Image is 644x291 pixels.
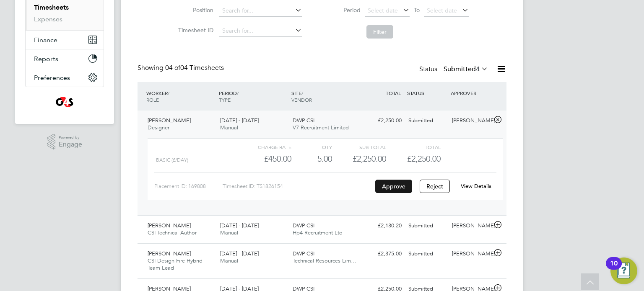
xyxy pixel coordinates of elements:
label: Timesheet ID [176,26,213,34]
span: Reports [34,55,58,63]
div: 5.00 [291,152,332,166]
span: Hp4 Recruitment Ltd [293,229,343,236]
span: Select date [427,7,457,14]
span: Technical Resources Lim… [293,257,356,264]
div: £450.00 [237,152,291,166]
span: VENDOR [291,96,312,103]
label: Submitted [444,65,488,73]
div: [PERSON_NAME] [449,247,492,261]
button: Reject [420,180,450,193]
img: g4sssuk-logo-retina.png [54,95,75,109]
span: [DATE] - [DATE] [220,222,259,229]
div: APPROVER [449,85,492,100]
span: Manual [220,124,238,131]
a: View Details [461,183,491,190]
div: £2,250.00 [361,114,405,128]
span: 4 [476,65,480,73]
div: Sub Total [332,142,386,152]
div: Total [386,142,440,152]
div: [PERSON_NAME] [449,114,492,128]
span: V7 Recruitment Limited [293,124,349,131]
span: [PERSON_NAME] [148,222,191,229]
button: Filter [366,25,393,39]
div: £2,375.00 [361,247,405,261]
input: Search for... [219,25,302,37]
span: Preferences [34,74,70,82]
span: Manual [220,229,238,236]
span: / [301,90,303,96]
button: Finance [26,31,104,49]
span: [DATE] - [DATE] [220,250,259,257]
span: [PERSON_NAME] [148,117,191,124]
div: Submitted [405,219,449,233]
div: Placement ID: 169808 [154,180,223,193]
div: Timesheet ID: TS1826154 [223,180,373,193]
span: Finance [34,36,57,44]
a: Powered byEngage [47,134,83,150]
span: Select date [368,7,398,14]
div: QTY [291,142,332,152]
div: Status [419,64,490,75]
div: Submitted [405,114,449,128]
span: 04 Timesheets [165,64,224,72]
span: / [168,90,169,96]
span: 04 of [165,64,180,72]
button: Approve [375,180,412,193]
span: CSI Technical Author [148,229,197,236]
span: Engage [59,141,82,148]
div: Charge rate [237,142,291,152]
span: ROLE [146,96,159,103]
button: Open Resource Center, 10 new notifications [610,258,637,284]
span: TYPE [219,96,231,103]
span: Basic (£/day) [156,157,188,163]
span: Manual [220,257,238,264]
span: [PERSON_NAME] [148,250,191,257]
button: Preferences [26,68,104,87]
div: [PERSON_NAME] [449,219,492,233]
div: £2,130.20 [361,219,405,233]
div: PERIOD [217,85,289,107]
span: TOTAL [386,90,401,96]
span: / [237,90,239,96]
div: STATUS [405,85,449,100]
a: Timesheets [34,3,69,11]
a: Expenses [34,15,62,23]
span: £2,250.00 [407,154,441,164]
span: Powered by [59,134,82,141]
input: Search for... [219,5,302,17]
label: Position [176,6,213,14]
span: To [411,5,422,15]
a: Go to home page [25,95,104,109]
div: Submitted [405,247,449,261]
span: DWP CSI [293,117,314,124]
span: DWP CSI [293,250,314,257]
div: Showing [138,64,226,72]
label: Period [323,6,361,14]
button: Reports [26,49,104,68]
div: SITE [289,85,362,107]
div: £2,250.00 [332,152,386,166]
span: CSI Design Fire Hybrid Team Lead [148,257,203,271]
div: WORKER [144,85,217,107]
span: Designer [148,124,169,131]
span: [DATE] - [DATE] [220,117,259,124]
span: DWP CSI [293,222,314,229]
div: 10 [610,263,618,274]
